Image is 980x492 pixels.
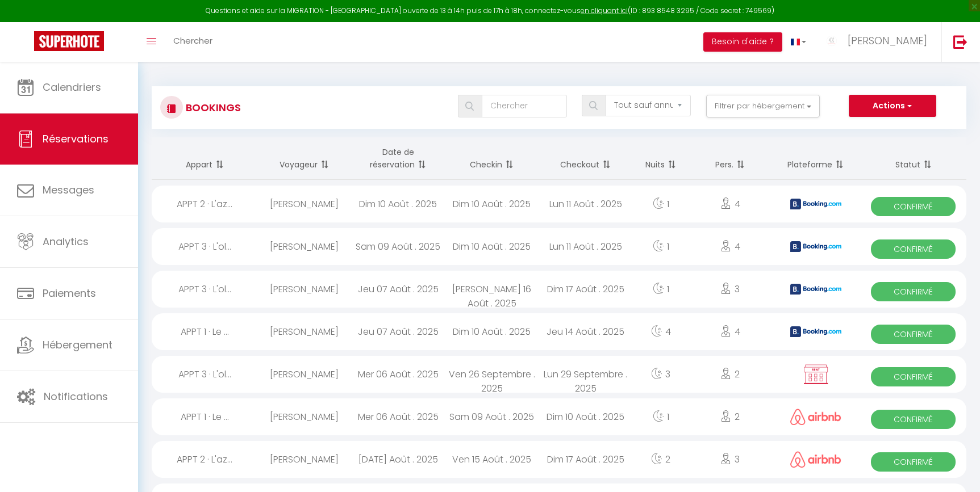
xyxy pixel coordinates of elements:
img: logout [953,35,968,49]
th: Sort by guest [257,137,351,180]
a: Chercher [165,22,221,62]
span: Analytics [43,234,89,249]
a: ... [PERSON_NAME] [815,22,941,62]
button: Filtrer par hébergement [706,95,820,117]
span: Calendriers [43,80,101,94]
span: Hébergement [43,338,112,352]
th: Sort by checkin [445,137,539,180]
img: Super Booking [34,31,104,51]
th: Sort by rentals [152,137,257,180]
a: en cliquant ici [581,6,628,15]
button: Actions [849,95,936,117]
span: Messages [43,183,94,197]
th: Sort by channel [771,137,861,180]
span: [PERSON_NAME] [848,33,927,48]
th: Sort by booking date [351,137,445,180]
th: Sort by status [861,137,966,180]
th: Sort by checkout [539,137,632,180]
h3: Bookings [183,95,241,120]
th: Sort by people [689,137,770,180]
img: ... [823,32,840,49]
span: Notifications [44,389,108,403]
th: Sort by nights [632,137,689,180]
span: Réservations [43,132,109,146]
input: Chercher [482,95,567,117]
span: Paiements [43,286,96,300]
iframe: LiveChat chat widget [932,444,980,492]
button: Besoin d'aide ? [703,32,782,52]
span: Chercher [173,35,212,47]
